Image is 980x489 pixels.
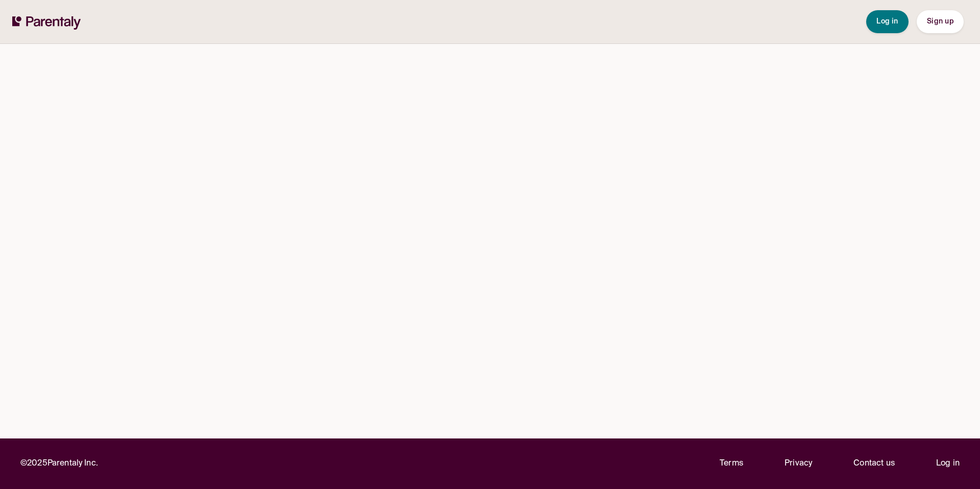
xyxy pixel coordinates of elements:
button: Log in [866,10,909,33]
a: Log in [936,457,960,471]
a: Privacy [785,457,812,471]
p: © 2025 Parentaly Inc. [20,457,98,471]
span: Log in [876,18,898,25]
a: Terms [720,457,743,471]
span: Sign up [927,18,953,25]
button: Sign up [917,10,964,33]
p: Contact us [853,457,895,471]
